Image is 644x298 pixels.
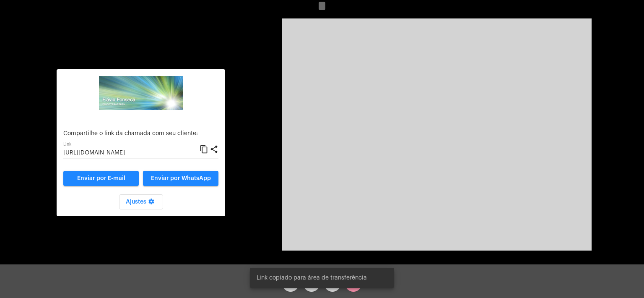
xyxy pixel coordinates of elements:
[200,144,208,154] mat-icon: content_copy
[63,131,218,137] p: Compartilhe o link da chamada com seu cliente:
[99,76,183,110] img: ad486f29-800c-4119-1513-e8219dc03dae.png
[146,198,156,208] mat-icon: settings
[151,175,211,181] span: Enviar por WhatsApp
[210,144,218,154] mat-icon: share
[126,199,156,205] span: Ajustes
[77,175,125,181] span: Enviar por E-mail
[63,171,139,186] a: Enviar por E-mail
[257,274,367,282] span: Link copiado para área de transferência
[119,194,163,209] button: Ajustes
[143,171,218,186] button: Enviar por WhatsApp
